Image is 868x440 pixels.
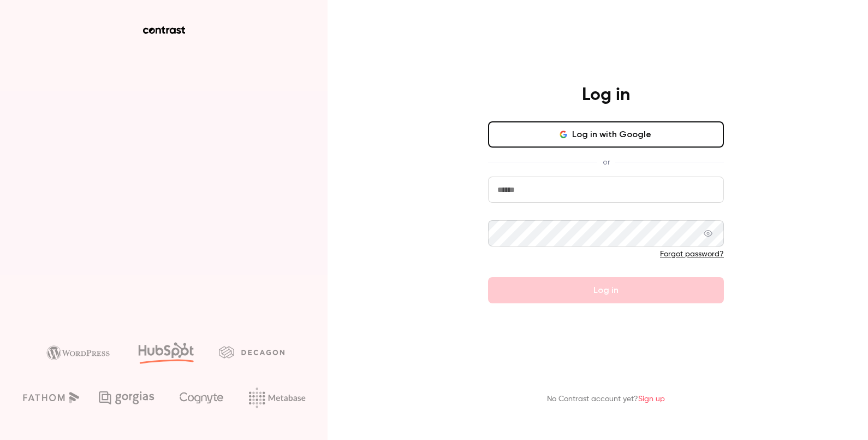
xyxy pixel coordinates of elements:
span: or [597,156,615,168]
img: decagon [219,346,284,358]
h4: Log in [582,84,630,106]
a: Forgot password? [660,250,724,258]
p: No Contrast account yet? [547,394,665,405]
a: Sign up [638,395,665,403]
button: Log in with Google [488,121,724,148]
